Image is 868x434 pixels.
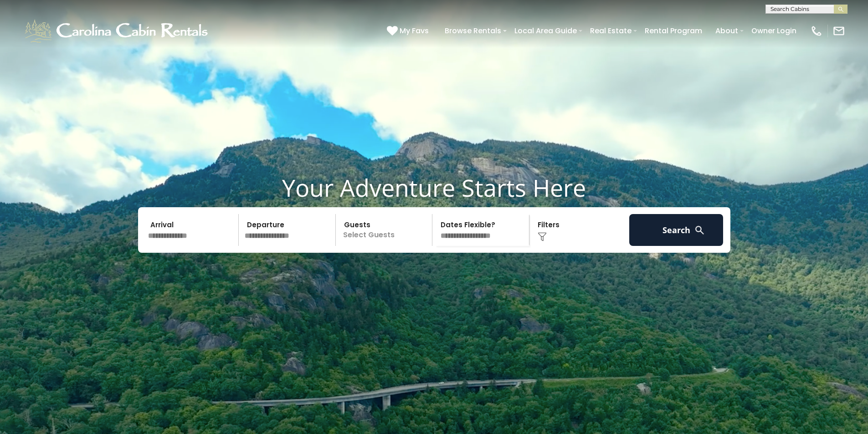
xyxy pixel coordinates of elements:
[832,25,845,37] img: mail-regular-white.png
[711,23,743,39] a: About
[586,23,636,39] a: Real Estate
[640,23,707,39] a: Rental Program
[747,23,801,39] a: Owner Login
[7,174,861,202] h1: Your Adventure Starts Here
[810,25,823,37] img: phone-regular-white.png
[339,214,432,246] p: Select Guests
[629,214,724,246] button: Search
[23,17,212,45] img: White-1-1-2.png
[538,232,547,241] img: filter--v1.png
[400,25,429,36] span: My Favs
[440,23,506,39] a: Browse Rentals
[694,225,705,236] img: search-regular-white.png
[510,23,581,39] a: Local Area Guide
[387,25,431,37] a: My Favs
